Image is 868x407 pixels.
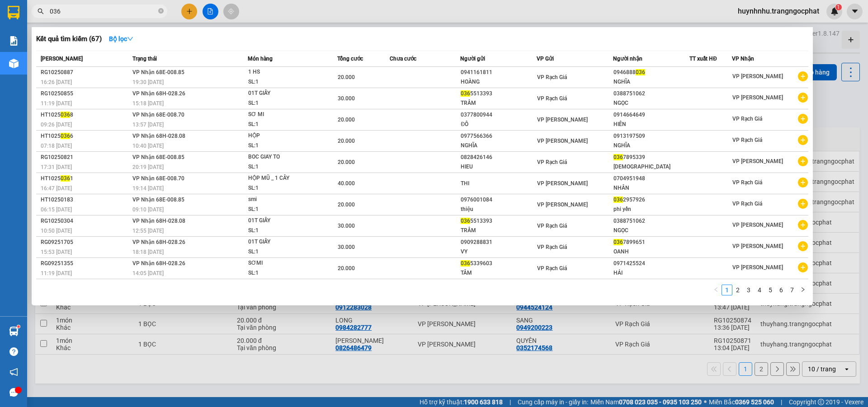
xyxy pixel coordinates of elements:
div: 0388751062 [613,216,689,226]
span: VP Nhận 68E-008.70 [132,175,184,182]
span: 30.000 [338,244,355,250]
button: right [797,285,808,295]
span: 036 [636,69,645,75]
span: 20.000 [338,265,355,271]
span: VP Rạch Giá [537,74,567,80]
a: 7 [787,285,797,295]
span: VP [PERSON_NAME] [537,201,588,208]
li: 3 [743,285,754,295]
a: 6 [776,285,786,295]
div: SL: 1 [248,120,316,130]
span: 09:10 [DATE] [132,206,164,213]
span: 20.000 [338,117,355,123]
span: VP Nhận 68H-028.08 [132,133,185,139]
span: plus-circle [798,199,808,209]
sup: 1 [17,325,20,328]
span: 036 [613,239,623,245]
div: HT1025 6 [41,131,130,141]
div: HT1025 8 [41,110,130,120]
span: Chưa cước [390,56,416,62]
span: [PERSON_NAME] [41,56,83,62]
div: NGHĨA [613,77,689,87]
div: smi [248,195,316,205]
div: SL: 1 [248,226,316,236]
span: 036 [61,133,70,139]
div: 2957926 [613,195,689,205]
div: NGHĨA [613,141,689,150]
span: VP [PERSON_NAME] [732,222,783,228]
div: 7899651 [613,238,689,247]
span: VP Nhận 68H-028.26 [132,90,185,97]
div: 5513393 [461,216,536,226]
span: plus-circle [798,93,808,103]
span: close-circle [158,7,164,16]
div: ĐÔ [461,120,536,129]
span: plus-circle [798,262,808,272]
span: right [800,287,806,292]
span: 20.000 [338,201,355,208]
div: thiệu [461,205,536,214]
span: VP [PERSON_NAME] [732,73,783,80]
span: VP Rạch Giá [732,179,762,186]
span: VP Nhận 68H-028.08 [132,218,185,224]
a: 5 [765,285,775,295]
button: Bộ lọcdown [102,32,141,46]
span: VP [PERSON_NAME] [537,117,588,123]
span: close-circle [158,8,164,14]
div: 1 HS [248,67,316,77]
span: 13:57 [DATE] [132,122,164,128]
div: 0909288831 [461,238,536,247]
div: 0914664649 [613,110,689,120]
li: Next Page [797,285,808,295]
span: plus-circle [798,114,808,124]
span: 16:47 [DATE] [41,185,72,192]
span: Tổng cước [337,56,363,62]
div: SL: 1 [248,162,316,172]
a: 4 [755,285,764,295]
li: 5 [765,285,776,295]
span: 10:50 [DATE] [41,228,72,234]
div: RG10250821 [41,153,130,162]
span: 20.000 [338,138,355,144]
span: 036 [461,90,470,97]
div: NHÂN [613,183,689,193]
div: 7895339 [613,153,689,162]
span: VP Nhận 68E-008.85 [132,196,184,203]
span: 18:18 [DATE] [132,249,164,255]
span: 15:18 [DATE] [132,100,164,107]
div: TÂM [461,268,536,278]
img: solution-icon [9,36,19,46]
div: VY [461,247,536,257]
span: 10:40 [DATE] [132,143,164,149]
div: SƠ MI [248,110,316,120]
span: VP Rạch Giá [537,95,567,102]
div: 5339603 [461,259,536,268]
span: 06:15 [DATE] [41,206,72,213]
span: VP Rạch Giá [537,159,567,165]
span: 30.000 [338,223,355,229]
span: 036 [61,112,70,118]
li: 4 [754,285,765,295]
a: 3 [744,285,754,295]
span: 19:14 [DATE] [132,185,164,192]
strong: Bộ lọc [109,35,133,42]
div: HỘP [248,131,316,141]
span: 15:53 [DATE] [41,249,72,255]
img: logo-vxr [8,6,19,19]
span: Người nhận [613,56,642,62]
span: 14:05 [DATE] [132,270,164,276]
div: RG09251705 [41,238,130,247]
div: 01T GIẤY [248,237,316,247]
span: 036 [613,196,623,203]
span: plus-circle [798,71,808,81]
div: 0828426146 [461,153,536,162]
div: SL: 1 [248,141,316,151]
span: down [127,36,133,42]
div: NGHĨA [461,141,536,150]
span: 09:26 [DATE] [41,122,72,128]
span: plus-circle [798,220,808,230]
span: VP Nhận 68E-008.85 [132,154,184,160]
span: 036 [61,175,70,182]
div: NGỌC [613,226,689,235]
span: VP [PERSON_NAME] [732,264,783,271]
